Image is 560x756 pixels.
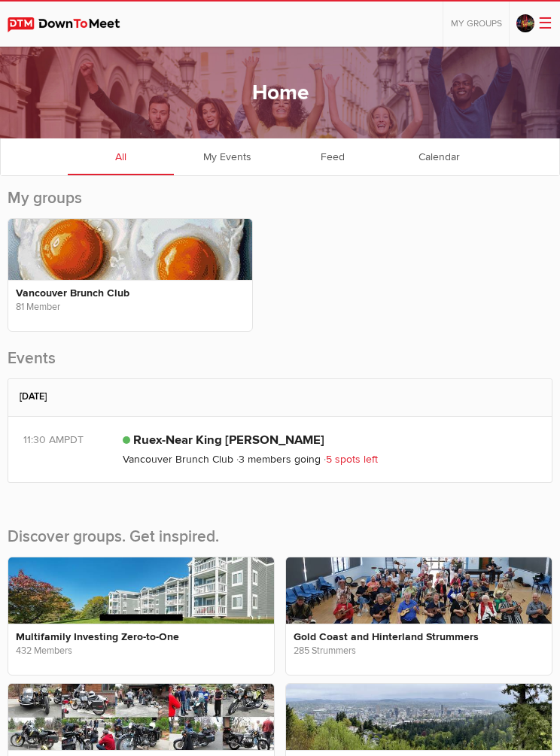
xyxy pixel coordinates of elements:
[538,14,552,33] span: ☰
[23,432,115,448] div: 11:30 AM
[133,433,324,448] a: Ruex-Near King [PERSON_NAME]
[20,379,540,414] h2: [DATE]
[294,630,479,643] a: Gold Coast and Hinterland Strummers
[294,645,356,657] span: 285 Strummers
[16,301,60,313] span: 81 Member
[324,453,378,466] span: 5 spots left
[252,77,309,108] h1: Home
[123,453,233,466] a: Vancouver Brunch Club
[64,433,84,446] span: America/Vancouver
[174,138,280,175] a: My Events
[16,630,179,643] a: Multifamily Investing Zero-to-One
[236,453,321,466] span: 3 members going
[280,138,386,175] a: Feed
[8,187,552,218] h2: My groups
[8,347,552,378] h2: Events
[8,17,135,32] img: DownToMeet
[68,138,174,175] a: All
[16,287,129,299] a: Vancouver Brunch Club
[8,501,552,557] h2: Discover groups. Get inspired.
[451,18,502,29] span: My Groups
[386,138,492,175] a: Calendar
[16,645,72,657] span: 432 Members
